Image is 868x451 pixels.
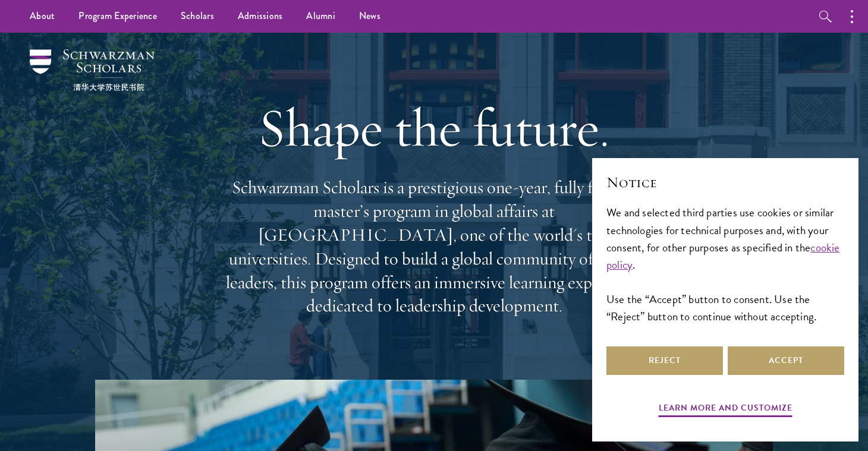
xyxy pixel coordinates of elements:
[606,172,844,193] h2: Notice
[728,346,844,375] button: Accept
[220,94,648,161] h1: Shape the future.
[30,49,155,91] img: Schwarzman Scholars
[606,346,723,375] button: Reject
[220,176,648,318] p: Schwarzman Scholars is a prestigious one-year, fully funded master’s program in global affairs at...
[606,204,844,324] div: We and selected third parties use cookies or similar technologies for technical purposes and, wit...
[659,400,792,419] button: Learn more and customize
[606,239,840,273] a: cookie policy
